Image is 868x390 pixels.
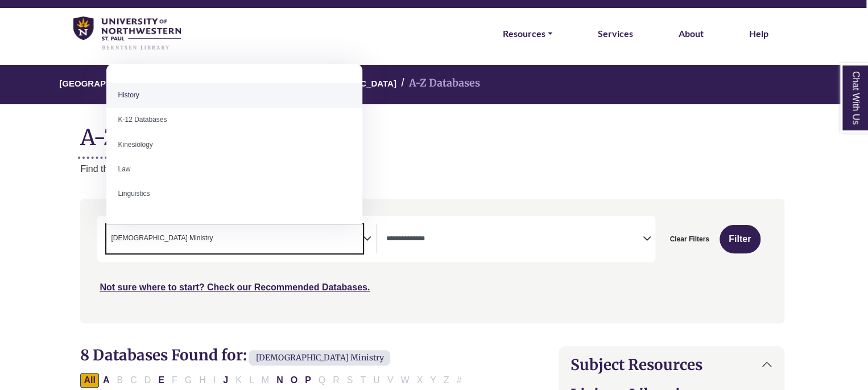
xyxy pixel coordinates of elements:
[662,225,716,253] button: Clear Filters
[80,199,784,323] nav: Search filters
[100,282,370,292] a: Not sure where to start? Check our Recommended Databases.
[80,162,784,176] p: Find the best library databases for your research.
[106,157,362,182] li: Law
[59,77,222,88] a: [GEOGRAPHIC_DATA][PERSON_NAME]
[106,233,213,244] li: Christian Ministry
[111,233,213,244] span: [DEMOGRAPHIC_DATA] Ministry
[106,108,362,132] li: K-12 Databases
[386,235,642,244] textarea: Search
[220,373,232,388] button: Filter Results J
[106,133,362,157] li: Kinesiology
[301,373,315,388] button: Filter Results P
[106,182,362,206] li: Linguistics
[559,347,783,383] button: Subject Resources
[598,26,633,41] a: Services
[679,26,704,41] a: About
[720,225,760,253] button: Submit for Search Results
[80,375,466,384] div: Alpha-list to filter by first letter of database name
[80,116,784,150] h1: A-Z Databases
[155,373,168,388] button: Filter Results E
[749,26,768,41] a: Help
[396,75,480,92] li: A-Z Databases
[73,17,181,51] img: library_home
[503,26,552,41] a: Resources
[287,373,301,388] button: Filter Results O
[249,350,390,366] span: [DEMOGRAPHIC_DATA] Ministry
[100,373,113,388] button: Filter Results A
[106,83,362,108] li: History
[80,373,98,388] button: All
[80,346,246,364] span: 8 Databases Found for:
[273,373,287,388] button: Filter Results N
[80,65,784,104] nav: breadcrumb
[215,235,220,244] textarea: Search
[106,206,362,231] li: Literature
